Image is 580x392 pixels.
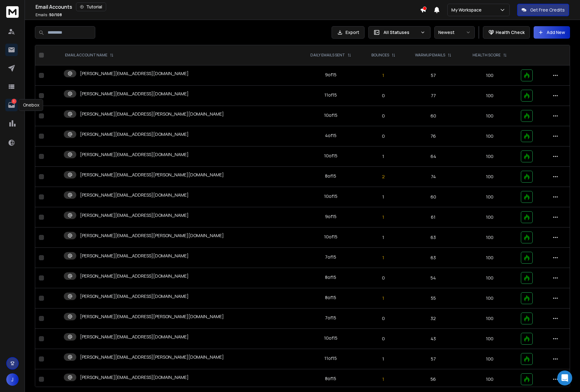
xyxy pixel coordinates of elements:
[462,308,517,329] td: 100
[325,72,337,78] div: 9 of 15
[366,72,401,79] p: 1
[462,268,517,288] td: 100
[366,295,401,301] p: 1
[462,167,517,187] td: 100
[80,131,189,137] p: [PERSON_NAME][EMAIL_ADDRESS][DOMAIN_NAME]
[80,70,189,77] p: [PERSON_NAME][EMAIL_ADDRESS][DOMAIN_NAME]
[80,334,189,340] p: [PERSON_NAME][EMAIL_ADDRESS][DOMAIN_NAME]
[530,7,565,13] p: Get Free Credits
[462,146,517,167] td: 100
[12,99,17,104] p: 1
[325,315,336,321] div: 7 of 15
[325,213,337,220] div: 9 of 15
[404,369,462,390] td: 56
[462,369,517,390] td: 100
[366,174,401,180] p: 2
[80,91,189,97] p: [PERSON_NAME][EMAIL_ADDRESS][DOMAIN_NAME]
[6,373,19,386] button: J
[451,7,484,13] p: My Workspace
[366,153,401,160] p: 1
[404,308,462,329] td: 32
[462,227,517,248] td: 100
[404,167,462,187] td: 74
[384,29,418,36] p: All Statuses
[324,193,337,199] div: 10 of 15
[80,172,224,178] p: [PERSON_NAME][EMAIL_ADDRESS][PERSON_NAME][DOMAIN_NAME]
[366,234,401,241] p: 1
[80,151,189,158] p: [PERSON_NAME][EMAIL_ADDRESS][DOMAIN_NAME]
[462,126,517,146] td: 100
[65,53,114,58] div: EMAIL ACCOUNT NAME
[462,106,517,126] td: 100
[462,329,517,349] td: 100
[76,2,106,11] button: Tutorial
[473,53,501,58] p: HEALTH SCORE
[80,253,189,259] p: [PERSON_NAME][EMAIL_ADDRESS][DOMAIN_NAME]
[80,354,224,360] p: [PERSON_NAME][EMAIL_ADDRESS][PERSON_NAME][DOMAIN_NAME]
[80,293,189,299] p: [PERSON_NAME][EMAIL_ADDRESS][DOMAIN_NAME]
[80,192,189,198] p: [PERSON_NAME][EMAIL_ADDRESS][DOMAIN_NAME]
[324,92,337,98] div: 11 of 15
[366,194,401,200] p: 1
[324,355,337,361] div: 11 of 15
[434,26,475,39] button: Newest
[404,187,462,207] td: 60
[49,12,62,17] span: 50 / 108
[80,273,189,279] p: [PERSON_NAME][EMAIL_ADDRESS][DOMAIN_NAME]
[404,248,462,268] td: 63
[366,133,401,139] p: 0
[324,335,337,341] div: 10 of 15
[366,255,401,261] p: 1
[325,294,336,301] div: 8 of 15
[325,254,336,260] div: 7 of 15
[517,4,569,16] button: Get Free Credits
[366,214,401,220] p: 1
[324,153,337,159] div: 10 of 15
[325,132,337,139] div: 4 of 15
[325,375,336,382] div: 8 of 15
[325,274,336,280] div: 8 of 15
[404,329,462,349] td: 43
[483,26,530,39] button: Health Check
[366,315,401,322] p: 0
[415,53,445,58] p: WARMUP EMAILS
[310,53,345,58] p: DAILY EMAILS SENT
[35,2,420,11] div: Email Accounts
[404,268,462,288] td: 54
[366,356,401,362] p: 1
[462,65,517,86] td: 100
[404,106,462,126] td: 60
[19,99,43,111] div: Onebox
[80,212,189,218] p: [PERSON_NAME][EMAIL_ADDRESS][DOMAIN_NAME]
[462,349,517,369] td: 100
[557,370,572,385] div: Open Intercom Messenger
[462,187,517,207] td: 100
[325,173,336,179] div: 8 of 15
[324,112,337,118] div: 10 of 15
[404,288,462,308] td: 55
[80,374,189,380] p: [PERSON_NAME][EMAIL_ADDRESS][DOMAIN_NAME]
[462,288,517,308] td: 100
[462,248,517,268] td: 100
[366,93,401,99] p: 0
[404,207,462,227] td: 61
[366,275,401,281] p: 0
[366,336,401,342] p: 0
[404,349,462,369] td: 57
[462,207,517,227] td: 100
[496,29,525,36] p: Health Check
[80,111,224,117] p: [PERSON_NAME][EMAIL_ADDRESS][PERSON_NAME][DOMAIN_NAME]
[404,146,462,167] td: 64
[80,232,224,239] p: [PERSON_NAME][EMAIL_ADDRESS][PERSON_NAME][DOMAIN_NAME]
[80,313,224,320] p: [PERSON_NAME][EMAIL_ADDRESS][PERSON_NAME][DOMAIN_NAME]
[324,234,337,240] div: 10 of 15
[462,86,517,106] td: 100
[404,86,462,106] td: 77
[5,99,18,111] a: 1
[366,113,401,119] p: 0
[534,26,570,39] button: Add New
[371,53,389,58] p: BOUNCES
[404,126,462,146] td: 76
